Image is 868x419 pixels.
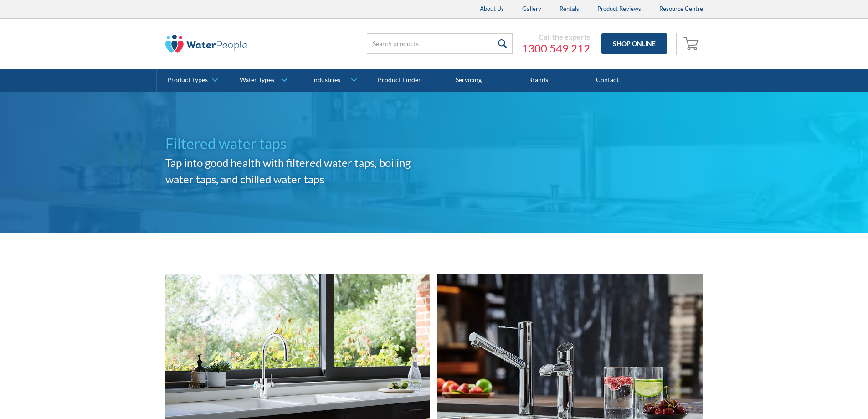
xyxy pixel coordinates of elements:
[683,36,701,51] img: shopping cart
[226,69,295,92] a: Water Types
[157,69,226,92] a: Product Types
[165,35,247,53] img: The Water People
[167,76,208,84] div: Product Types
[522,41,590,55] a: 1300 549 212
[503,69,573,92] a: Brands
[312,76,340,84] div: Industries
[367,33,513,54] input: Search products
[681,33,703,55] a: Open cart
[240,76,274,84] div: Water Types
[522,32,590,41] div: Call the experts
[573,69,642,92] a: Contact
[365,69,434,92] a: Product Finder
[601,33,667,54] a: Shop Online
[165,155,434,187] h2: Tap into good health with filtered water taps, boiling water taps, and chilled water taps
[165,133,434,155] h1: Filtered water taps
[434,69,503,92] a: Servicing
[295,69,364,92] a: Industries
